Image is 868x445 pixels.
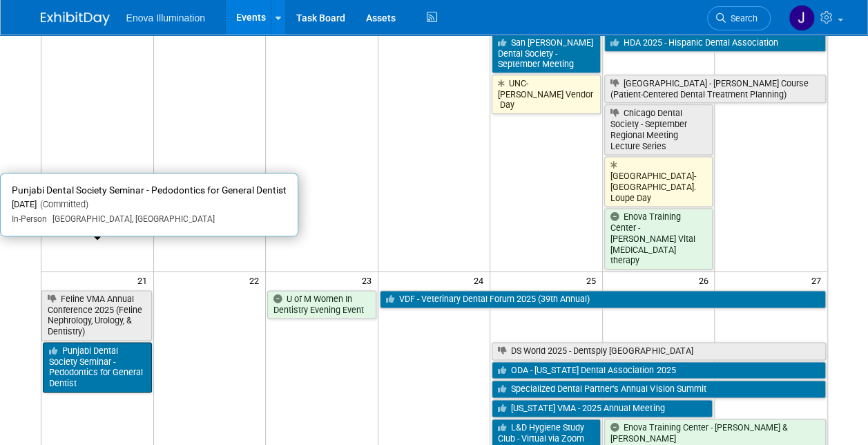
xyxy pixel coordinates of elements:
[707,6,771,30] a: Search
[37,199,88,209] span: (Committed)
[492,399,713,417] a: [US_STATE] VMA - 2025 Annual Meeting
[126,12,205,23] span: Enova Illumination
[810,272,827,289] span: 27
[726,13,758,23] span: Search
[604,34,826,52] a: HDA 2025 - Hispanic Dental Association
[12,184,287,196] span: Punjabi Dental Society Seminar - Pedodontics for General Dentist
[41,12,110,26] img: ExhibitDay
[492,34,601,73] a: San [PERSON_NAME] Dental Society - September Meeting
[472,272,490,289] span: 24
[492,342,825,360] a: DS World 2025 - Dentsply [GEOGRAPHIC_DATA]
[789,5,815,31] img: JeffD Dyll
[585,272,602,289] span: 25
[43,342,152,392] a: Punjabi Dental Society Seminar - Pedodontics for General Dentist
[12,214,47,224] span: In-Person
[248,272,265,289] span: 22
[697,272,714,289] span: 26
[492,380,825,398] a: Specialized Dental Partner’s Annual Vision Summit
[492,361,825,379] a: ODA - [US_STATE] Dental Association 2025
[12,199,287,211] div: [DATE]
[604,104,713,155] a: Chicago Dental Society - September Regional Meeting Lecture Series
[41,290,152,341] a: Feline VMA Annual Conference 2025 (Feline Nephrology, Urology, & Dentistry)
[47,214,215,224] span: [GEOGRAPHIC_DATA], [GEOGRAPHIC_DATA]
[267,290,376,319] a: U of M Women In Dentistry Evening Event
[492,75,601,114] a: UNC-[PERSON_NAME] Vendor Day
[604,208,713,269] a: Enova Training Center - [PERSON_NAME] Vital [MEDICAL_DATA] therapy
[136,272,153,289] span: 21
[380,290,826,308] a: VDF - Veterinary Dental Forum 2025 (39th Annual)
[604,75,826,103] a: [GEOGRAPHIC_DATA] - [PERSON_NAME] Course (Patient-Centered Dental Treatment Planning)
[360,272,378,289] span: 23
[604,156,713,207] a: [GEOGRAPHIC_DATA]-[GEOGRAPHIC_DATA]. Loupe Day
